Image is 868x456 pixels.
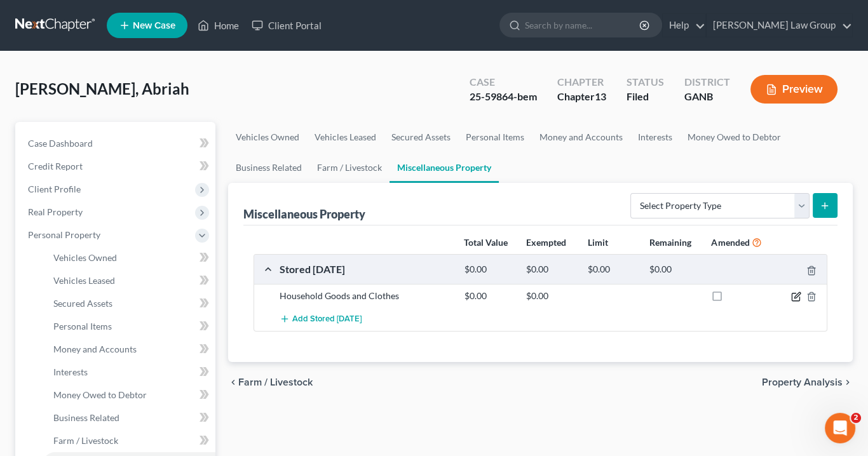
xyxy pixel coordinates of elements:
[292,314,362,325] span: Add Stored [DATE]
[649,237,691,248] strong: Remaining
[53,298,112,309] span: Secured Assets
[133,21,175,30] span: New Case
[684,90,730,104] div: GANB
[43,429,215,452] a: Farm / Livestock
[684,75,730,90] div: District
[18,132,215,155] a: Case Dashboard
[627,90,664,104] div: Filed
[525,13,641,37] input: Search by name...
[28,229,100,240] span: Personal Property
[280,307,362,331] button: Add Stored [DATE]
[28,138,93,149] span: Case Dashboard
[243,206,365,222] div: Miscellaneous Property
[43,269,215,292] a: Vehicles Leased
[15,79,189,98] span: [PERSON_NAME], Abriah
[238,377,313,387] span: Farm / Livestock
[458,264,520,276] div: $0.00
[384,122,458,152] a: Secured Assets
[707,14,852,37] a: [PERSON_NAME] Law Group
[43,361,215,384] a: Interests
[53,412,119,423] span: Business Related
[630,122,680,152] a: Interests
[18,155,215,178] a: Credit Report
[53,344,137,354] span: Money and Accounts
[53,321,112,332] span: Personal Items
[28,161,83,171] span: Credit Report
[470,75,537,90] div: Case
[43,338,215,361] a: Money and Accounts
[228,377,313,387] button: chevron_left Farm / Livestock
[627,75,664,90] div: Status
[390,152,499,183] a: Miscellaneous Property
[273,290,458,302] div: Household Goods and Clothes
[557,90,606,104] div: Chapter
[43,292,215,315] a: Secured Assets
[532,122,630,152] a: Money and Accounts
[520,264,581,276] div: $0.00
[750,75,837,104] button: Preview
[711,237,749,248] strong: Amended
[28,184,81,194] span: Client Profile
[557,75,606,90] div: Chapter
[464,237,508,248] strong: Total Value
[191,14,245,37] a: Home
[43,384,215,406] a: Money Owed to Debtor
[228,122,307,152] a: Vehicles Owned
[53,389,147,400] span: Money Owed to Debtor
[526,237,566,248] strong: Exempted
[851,413,861,423] span: 2
[53,366,88,377] span: Interests
[228,377,238,387] i: chevron_left
[28,206,83,217] span: Real Property
[53,435,118,446] span: Farm / Livestock
[458,290,520,302] div: $0.00
[307,122,384,152] a: Vehicles Leased
[762,377,853,387] button: Property Analysis chevron_right
[228,152,309,183] a: Business Related
[458,122,532,152] a: Personal Items
[680,122,789,152] a: Money Owed to Debtor
[53,275,115,286] span: Vehicles Leased
[825,413,855,443] iframe: Intercom live chat
[520,290,581,302] div: $0.00
[762,377,843,387] span: Property Analysis
[273,262,458,276] div: Stored [DATE]
[43,246,215,269] a: Vehicles Owned
[43,315,215,338] a: Personal Items
[588,237,608,248] strong: Limit
[43,406,215,429] a: Business Related
[663,14,705,37] a: Help
[643,264,705,276] div: $0.00
[309,152,390,183] a: Farm / Livestock
[595,90,606,102] span: 13
[245,14,328,37] a: Client Portal
[470,90,537,104] div: 25-59864-bem
[581,264,643,276] div: $0.00
[53,252,117,263] span: Vehicles Owned
[843,377,853,387] i: chevron_right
